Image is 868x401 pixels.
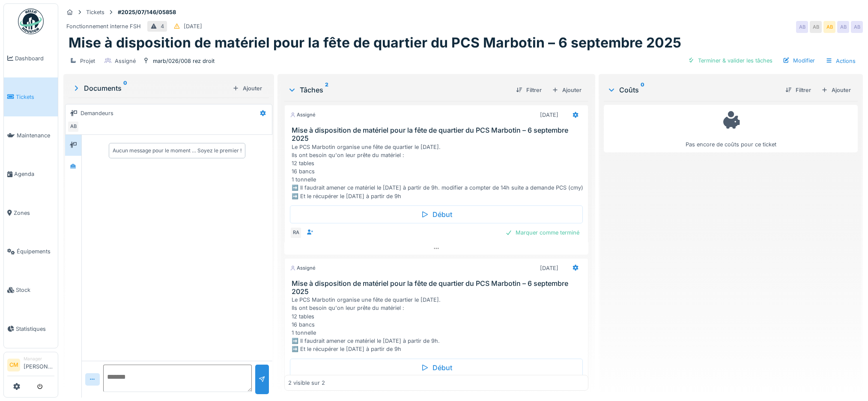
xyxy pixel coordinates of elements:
[822,55,859,67] div: Actions
[502,227,583,238] div: Marquer comme terminé
[4,309,58,348] a: Statistiques
[14,170,54,178] span: Agenda
[24,356,54,362] div: Manager
[161,22,164,30] div: 4
[782,84,814,96] div: Filtrer
[86,8,104,16] div: Tickets
[292,279,585,296] h3: Mise à disposition de matériel pour la fête de quartier du PCS Marbotin – 6 septembre 2025
[4,193,58,232] a: Zones
[184,22,202,30] div: [DATE]
[325,85,328,95] sup: 2
[115,57,136,65] div: Assigné
[114,8,179,16] strong: #2025/07/146/05858
[69,35,681,51] h1: Mise à disposition de matériel pour la fête de quartier du PCS Marbotin – 6 septembre 2025
[4,232,58,270] a: Équipements
[292,296,585,353] div: Le PCS Marbotin organise une fête de quartier le [DATE]. Ils ont besoin qu'on leur prête du matér...
[290,359,583,377] div: Début
[81,109,113,117] div: Demandeurs
[7,356,54,376] a: CM Manager[PERSON_NAME]
[4,155,58,193] a: Agenda
[823,21,835,33] div: AB
[288,379,325,387] div: 2 visible sur 2
[4,271,58,309] a: Stock
[4,77,58,116] a: Tickets
[72,83,229,93] div: Documents
[18,9,44,34] img: Badge_color-CXgf-gQk.svg
[16,325,54,333] span: Statistiques
[16,286,54,294] span: Stock
[16,93,54,101] span: Tickets
[15,54,54,62] span: Dashboard
[540,111,558,119] div: [DATE]
[292,126,585,143] h3: Mise à disposition de matériel pour la fête de quartier du PCS Marbotin – 6 septembre 2025
[229,83,265,94] div: Ajouter
[796,21,808,33] div: AB
[292,143,585,200] div: Le PCS Marbotin organise une fête de quartier le [DATE]. Ils ont besoin qu'on leur prête du matér...
[290,264,316,272] div: Assigné
[779,55,818,66] div: Modifier
[513,84,545,96] div: Filtrer
[17,131,54,140] span: Maintenance
[851,21,863,33] div: AB
[113,147,242,154] div: Aucun message pour le moment … Soyez le premier !
[540,264,558,272] div: [DATE]
[7,359,20,371] li: CM
[14,209,54,217] span: Zones
[290,227,302,239] div: RA
[4,116,58,155] a: Maintenance
[609,109,852,149] div: Pas encore de coûts pour ce ticket
[67,121,79,133] div: AB
[818,84,854,96] div: Ajouter
[810,21,822,33] div: AB
[290,111,316,119] div: Assigné
[288,85,509,95] div: Tâches
[24,356,54,374] li: [PERSON_NAME]
[549,84,585,96] div: Ajouter
[17,247,54,255] span: Équipements
[80,57,95,65] div: Projet
[607,85,779,95] div: Coûts
[123,83,127,93] sup: 0
[641,85,644,95] sup: 0
[684,55,776,66] div: Terminer & valider les tâches
[290,205,583,223] div: Début
[4,39,58,77] a: Dashboard
[837,21,849,33] div: AB
[66,22,141,30] div: Fonctionnement interne FSH
[153,57,215,65] div: marb/026/008 rez droit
